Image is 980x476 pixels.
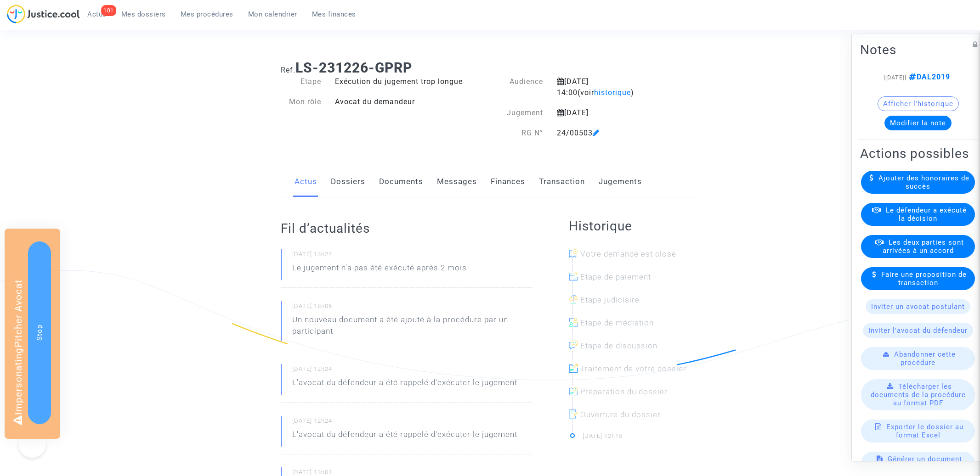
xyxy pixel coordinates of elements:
[295,167,317,197] a: Actus
[292,377,517,393] p: L'avocat du défendeur a été rappelé d'exécuter le jugement
[877,455,962,471] span: Générer un document pour ce(s) procédure(s)
[7,5,80,23] img: jc-logo.svg
[281,220,532,236] h2: Fil d’actualités
[35,325,44,341] span: Stop
[28,241,51,424] button: Stop
[18,430,46,458] iframe: Help Scout Beacon - Open
[884,74,906,81] span: [[DATE]]
[5,229,60,439] div: Impersonating
[328,96,490,107] div: Avocat du demandeur
[490,76,550,98] div: Audience
[871,382,966,407] span: Télécharger les documents de la procédure au format PDF
[491,167,525,197] a: Finances
[281,66,295,74] span: Ref.
[328,76,490,87] div: Exécution du jugement trop longue
[274,96,328,107] div: Mon rôle
[594,88,631,97] span: historique
[292,365,532,377] small: [DATE] 12h24
[580,249,676,258] span: Votre demande est close
[312,10,356,18] span: Mes finances
[871,302,965,311] span: Inviter un avocat postulant
[173,7,241,21] a: Mes procédures
[886,423,963,439] span: Exporter le dossier au format Excel
[490,128,550,139] div: RG N°
[295,60,412,76] b: LS-231226-GPRP
[241,7,305,21] a: Mon calendrier
[292,250,532,262] small: [DATE] 13h24
[860,146,976,162] h2: Actions possibles
[860,42,976,58] h2: Notes
[578,88,634,97] span: (voir )
[886,206,967,223] span: Le défendeur a exécuté la décision
[868,326,968,335] span: Inviter l'avocat du défendeur
[305,7,363,21] a: Mes finances
[550,128,670,139] div: 24/00503
[379,167,423,197] a: Documents
[906,73,950,81] span: DAL2019
[87,10,107,18] span: Actus
[274,76,328,87] div: Etape
[539,167,585,197] a: Transaction
[878,174,969,190] span: Ajouter des honoraires de succès
[121,10,166,18] span: Mes dossiers
[883,238,964,255] span: Les deux parties sont arrivées à un accord
[80,7,114,21] a: 101Actus
[569,218,699,234] h2: Historique
[292,314,532,342] p: Un nouveau document a été ajouté à la procédure par un participant
[248,10,297,18] span: Mon calendrier
[292,429,517,445] p: L'avocat du défendeur a été rappelé d'exécuter le jugement
[878,96,959,111] button: Afficher l'historique
[101,5,116,16] div: 101
[181,10,233,18] span: Mes procédures
[437,167,477,197] a: Messages
[881,270,967,287] span: Faire une proposition de transaction
[490,107,550,118] div: Jugement
[550,76,670,98] div: [DATE] 14:00
[292,417,532,429] small: [DATE] 12h24
[292,262,467,278] p: Le jugement n'a pas été exécuté après 2 mois
[292,302,532,314] small: [DATE] 18h06
[114,7,173,21] a: Mes dossiers
[331,167,365,197] a: Dossiers
[894,350,956,367] span: Abandonner cette procédure
[550,107,670,118] div: [DATE]
[599,167,642,197] a: Jugements
[884,116,952,130] button: Modifier la note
